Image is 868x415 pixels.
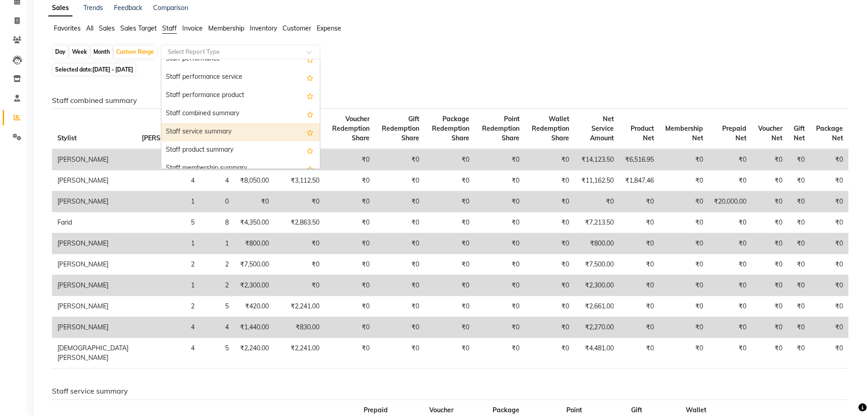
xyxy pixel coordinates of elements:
[250,24,277,32] span: Inventory
[575,296,619,317] td: ₹2,661.00
[619,191,659,212] td: ₹0
[52,296,136,317] td: [PERSON_NAME]
[375,170,425,191] td: ₹0
[161,50,320,68] div: Staff performance
[752,317,787,338] td: ₹0
[425,233,475,254] td: ₹0
[382,115,419,142] span: Gift Redemption Share
[52,191,136,212] td: [PERSON_NAME]
[162,24,177,32] span: Staff
[57,134,77,142] span: Stylist
[475,254,524,275] td: ₹0
[722,124,746,142] span: Prepaid Net
[234,317,275,338] td: ₹1,440.00
[52,317,136,338] td: [PERSON_NAME]
[234,233,275,254] td: ₹800.00
[375,254,425,275] td: ₹0
[114,4,142,12] a: Feedback
[788,296,810,317] td: ₹0
[709,233,752,254] td: ₹0
[659,254,709,275] td: ₹0
[475,212,524,233] td: ₹0
[375,275,425,296] td: ₹0
[136,149,200,170] td: 7
[52,338,136,369] td: [DEMOGRAPHIC_DATA][PERSON_NAME]
[136,170,200,191] td: 4
[752,212,787,233] td: ₹0
[788,338,810,369] td: ₹0
[234,254,275,275] td: ₹7,500.00
[70,46,89,58] div: Week
[274,254,324,275] td: ₹0
[52,254,136,275] td: [PERSON_NAME]
[375,317,425,338] td: ₹0
[810,317,848,338] td: ₹0
[475,233,524,254] td: ₹0
[200,212,234,233] td: 8
[810,170,848,191] td: ₹0
[234,338,275,369] td: ₹2,240.00
[752,170,787,191] td: ₹0
[752,296,787,317] td: ₹0
[709,254,752,275] td: ₹0
[788,254,810,275] td: ₹0
[200,275,234,296] td: 2
[709,317,752,338] td: ₹0
[234,191,275,212] td: ₹0
[200,191,234,212] td: 0
[136,191,200,212] td: 1
[52,387,848,395] h6: Staff service summary
[83,4,103,12] a: Trends
[816,124,843,142] span: Package Net
[234,296,275,317] td: ₹420.00
[619,212,659,233] td: ₹0
[475,296,524,317] td: ₹0
[234,212,275,233] td: ₹4,350.00
[425,149,475,170] td: ₹0
[274,170,324,191] td: ₹3,112.50
[53,64,135,75] span: Selected date:
[525,296,575,317] td: ₹0
[475,170,524,191] td: ₹0
[200,317,234,338] td: 4
[575,149,619,170] td: ₹14,123.50
[54,24,81,32] span: Favorites
[659,149,709,170] td: ₹0
[482,115,519,142] span: Point Redemption Share
[161,68,320,87] div: Staff performance service
[709,296,752,317] td: ₹0
[425,191,475,212] td: ₹0
[659,191,709,212] td: ₹0
[525,170,575,191] td: ₹0
[709,170,752,191] td: ₹0
[274,212,324,233] td: ₹2,863.50
[619,317,659,338] td: ₹0
[200,254,234,275] td: 2
[810,254,848,275] td: ₹0
[325,296,375,317] td: ₹0
[575,170,619,191] td: ₹11,162.50
[375,233,425,254] td: ₹0
[810,275,848,296] td: ₹0
[52,149,136,170] td: [PERSON_NAME]
[788,149,810,170] td: ₹0
[432,115,469,142] span: Package Redemption Share
[307,145,313,156] span: Add this report to Favorites List
[709,149,752,170] td: ₹0
[752,275,787,296] td: ₹0
[659,338,709,369] td: ₹0
[136,296,200,317] td: 2
[274,191,324,212] td: ₹0
[200,338,234,369] td: 5
[99,24,115,32] span: Sales
[619,170,659,191] td: ₹1,847.46
[575,212,619,233] td: ₹7,213.50
[200,170,234,191] td: 4
[136,338,200,369] td: 4
[475,191,524,212] td: ₹0
[788,191,810,212] td: ₹0
[752,338,787,369] td: ₹0
[161,141,320,159] div: Staff product summary
[525,338,575,369] td: ₹0
[325,149,375,170] td: ₹0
